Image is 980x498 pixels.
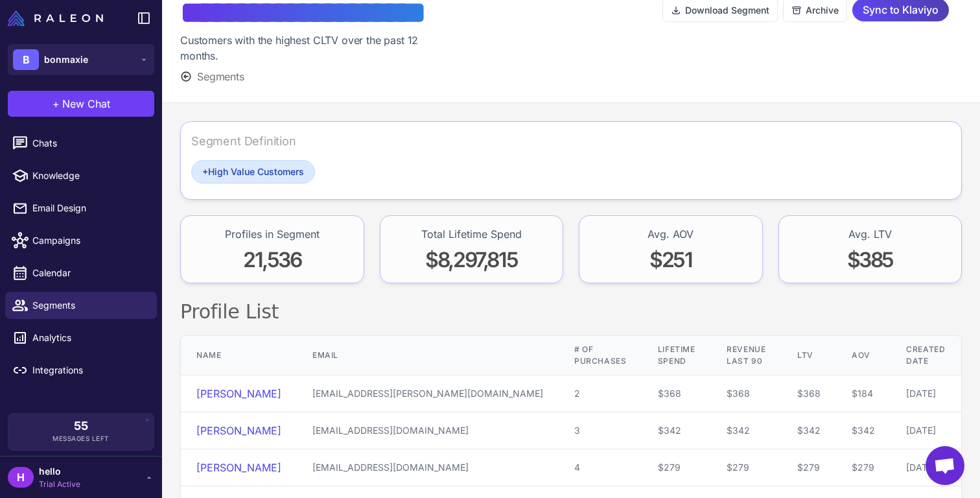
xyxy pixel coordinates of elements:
td: [DATE] [891,449,961,486]
td: $368 [642,375,711,412]
td: $279 [836,449,891,486]
td: $342 [642,412,711,449]
a: Chats [5,130,157,157]
th: AOV [836,336,891,375]
div: H [8,467,34,488]
th: LTV [782,336,836,375]
div: Customers with the highest CLTV over the past 12 months. [180,32,441,64]
th: Name [181,336,297,375]
span: Integrations [32,363,146,377]
td: [DATE] [891,412,961,449]
div: Avg. AOV [647,226,694,242]
span: Trial Active [39,479,80,490]
button: +New Chat [8,91,154,117]
a: Open chat [926,446,964,485]
div: Segment Definition [191,132,296,150]
td: 3 [559,412,642,449]
a: Knowledge [5,162,157,189]
td: [EMAIL_ADDRESS][DOMAIN_NAME] [297,412,559,449]
td: 4 [559,449,642,486]
th: Email [297,336,559,375]
div: B [13,49,39,70]
span: $8,297,815 [425,247,517,272]
th: # of Purchases [559,336,642,375]
span: Calendar [32,266,146,280]
span: Segments [197,69,244,84]
a: Email Design [5,195,157,222]
a: [PERSON_NAME] [196,387,281,400]
td: $368 [782,375,836,412]
td: $368 [711,375,782,412]
th: Created Date [891,336,961,375]
span: Segments [32,298,146,313]
th: Revenue Last 90 [711,336,782,375]
span: Campaigns [32,233,146,248]
a: Segments [5,292,157,319]
td: [DATE] [891,375,961,412]
td: $279 [711,449,782,486]
td: $342 [782,412,836,449]
span: hello [39,464,80,479]
button: Segments [180,69,244,84]
td: $279 [782,449,836,486]
a: Analytics [5,324,157,351]
span: Knowledge [32,169,146,183]
div: Total Lifetime Spend [421,226,522,242]
a: [PERSON_NAME] [196,461,281,474]
span: High Value Customers [202,165,304,179]
span: New Chat [62,96,110,112]
div: Profiles in Segment [225,226,320,242]
span: $251 [649,247,692,272]
td: $184 [836,375,891,412]
td: [EMAIL_ADDRESS][DOMAIN_NAME] [297,449,559,486]
td: $342 [836,412,891,449]
span: Chats [32,136,146,150]
span: Messages Left [52,434,110,444]
a: Campaigns [5,227,157,254]
span: Email Design [32,201,146,215]
th: Lifetime Spend [642,336,711,375]
td: $342 [711,412,782,449]
span: 21,536 [243,247,301,272]
button: Bbonmaxie [8,44,154,75]
td: [EMAIL_ADDRESS][PERSON_NAME][DOMAIN_NAME] [297,375,559,412]
img: Raleon Logo [8,10,103,26]
span: Analytics [32,331,146,345]
td: $279 [642,449,711,486]
span: + [202,166,208,177]
span: + [52,96,60,112]
a: [PERSON_NAME] [196,424,281,437]
span: 55 [74,420,88,432]
h2: Profile List [180,299,962,325]
td: 2 [559,375,642,412]
div: Avg. LTV [848,226,892,242]
a: Integrations [5,357,157,384]
a: Calendar [5,259,157,287]
span: bonmaxie [44,53,88,67]
span: $385 [847,247,893,272]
